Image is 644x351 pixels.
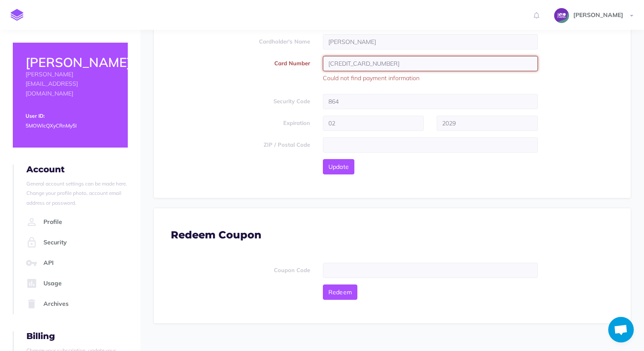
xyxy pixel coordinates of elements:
[323,159,355,174] button: Update
[26,55,115,70] h2: [PERSON_NAME]
[554,8,569,23] img: Zlwmnucd56bbibNvrQWz1LYP7KyvcwKky0dujHsD.png
[26,180,127,206] small: General account settings can be made here. Change your profile photo, account email address or pa...
[164,94,316,106] label: Security Code
[323,284,358,300] button: Redeem
[437,116,538,131] input: YYYY
[164,116,316,128] label: Expiration
[24,212,128,232] a: Profile
[11,9,23,21] img: logo-mark.svg
[328,163,349,171] span: Update
[24,253,128,273] a: API
[608,317,634,342] div: Open chat
[164,263,316,275] label: Coupon Code
[164,34,316,46] label: Cardholder's Name
[24,232,128,253] a: Security
[164,56,316,68] label: Card Number
[164,137,316,149] label: ZIP / Postal Code
[24,294,128,314] a: Archives
[323,116,424,131] input: MM
[171,229,614,241] h3: Redeem Coupon
[26,122,77,129] small: 5MOWlcQXyCRnMy5I
[26,113,45,119] small: User ID:
[26,165,128,174] h4: Account
[26,70,115,98] p: [PERSON_NAME][EMAIL_ADDRESS][DOMAIN_NAME]
[328,288,352,296] span: Redeem
[24,273,128,294] a: Usage
[26,331,128,341] h4: Billing
[323,73,538,83] span: Could not find payment information
[569,11,627,19] span: [PERSON_NAME]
